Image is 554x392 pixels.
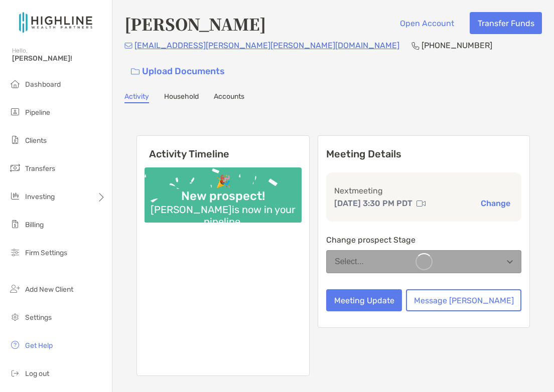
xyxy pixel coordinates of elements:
div: [PERSON_NAME] is now in your pipeline. [145,204,302,228]
h4: [PERSON_NAME] [124,12,266,35]
img: billing icon [9,218,21,230]
button: Open Account [392,12,462,34]
span: Transfers [25,164,55,173]
img: logout icon [9,367,21,379]
img: Email Icon [124,43,132,49]
span: Pipeline [25,108,50,117]
img: add_new_client icon [9,283,21,295]
img: clients icon [9,134,21,146]
img: pipeline icon [9,106,21,118]
p: [EMAIL_ADDRESS][PERSON_NAME][PERSON_NAME][DOMAIN_NAME] [134,39,399,52]
p: Next meeting [334,184,513,197]
a: Household [164,92,199,103]
span: Clients [25,136,47,145]
img: investing icon [9,190,21,202]
a: Upload Documents [124,61,231,82]
button: Transfer Funds [470,12,542,34]
span: [PERSON_NAME]! [12,54,106,63]
span: Billing [25,221,44,229]
img: settings icon [9,311,21,323]
span: Add New Client [25,285,73,294]
button: Message [PERSON_NAME] [406,289,521,311]
div: 🎉 [212,174,235,189]
span: Get Help [25,341,53,350]
img: Zoe Logo [12,4,100,40]
button: Meeting Update [326,289,402,311]
a: Activity [124,92,149,103]
span: Dashboard [25,80,61,89]
img: dashboard icon [9,78,21,90]
p: Change prospect Stage [326,234,521,246]
img: communication type [417,200,426,208]
p: [DATE] 3:30 PM PDT [334,197,412,210]
img: get-help icon [9,339,21,351]
button: Change [478,198,513,209]
img: firm-settings icon [9,246,21,258]
h6: Activity Timeline [137,136,309,160]
a: Accounts [214,92,244,103]
img: button icon [131,68,140,75]
span: Settings [25,313,52,322]
span: Investing [25,192,55,201]
div: New prospect! [177,189,269,204]
img: transfers icon [9,162,21,174]
span: Log out [25,369,49,378]
img: Phone Icon [411,42,420,50]
span: Firm Settings [25,249,67,257]
p: [PHONE_NUMBER] [422,39,492,52]
p: Meeting Details [326,148,521,160]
